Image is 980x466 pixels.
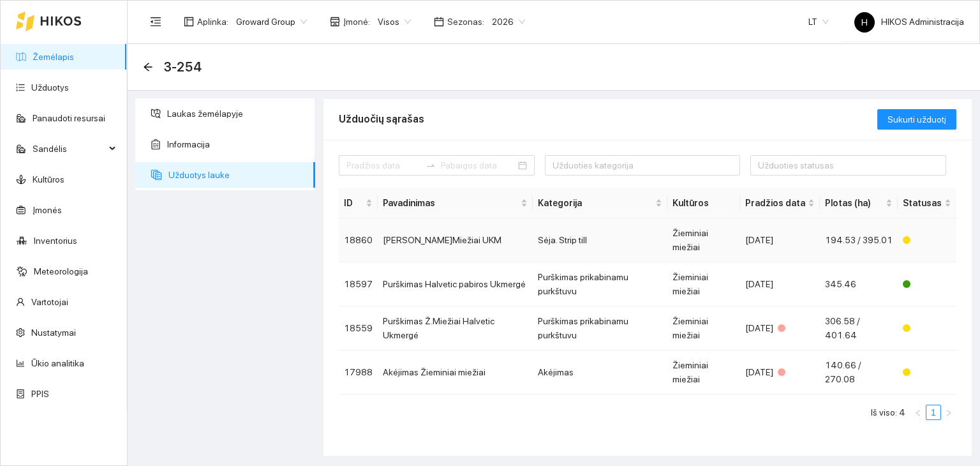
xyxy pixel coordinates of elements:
span: calendar [434,17,444,27]
span: ID [344,196,363,210]
td: Akėjimas [533,350,667,395]
span: Informacija [167,132,305,157]
a: Žemėlapis [33,52,74,62]
td: 17988 [339,350,378,395]
th: this column's title is Pradžios data,this column is sortable [740,188,820,218]
input: Pabaigos data [441,158,515,172]
span: Visos [378,12,411,31]
span: 2026 [492,12,525,31]
span: 3-254 [163,57,202,77]
td: Žieminiai miežiai [667,218,740,262]
div: [DATE] [745,321,815,335]
td: 18860 [339,218,378,262]
div: [DATE] [745,277,815,291]
input: Pradžios data [346,158,420,172]
button: right [941,405,956,420]
span: H [861,12,868,33]
td: Purškimas Halvetic pabiros Ukmergė [378,262,533,306]
div: Užduočių sąrašas [339,101,877,137]
div: Atgal [143,62,153,73]
span: Aplinka : [197,15,228,29]
span: Įmonė : [343,15,370,29]
span: right [945,409,953,417]
span: Pradžios data [745,196,805,210]
td: 345.46 [820,262,898,306]
td: Žieminiai miežiai [667,262,740,306]
div: [DATE] [745,365,815,379]
li: Pirmyn [941,405,956,420]
a: Įmonės [33,205,62,215]
span: LT [808,12,829,31]
span: Plotas (ha) [825,196,883,210]
td: Žieminiai miežiai [667,350,740,395]
td: 18597 [339,262,378,306]
span: Sukurti užduotį [887,112,946,126]
th: this column's title is ID,this column is sortable [339,188,378,218]
li: Atgal [910,405,926,420]
a: Vartotojai [31,297,68,307]
span: Groward Group [236,12,307,31]
span: Užduotys lauke [168,162,305,188]
span: 194.53 / 395.01 [825,235,893,245]
a: PPIS [31,389,49,399]
div: [DATE] [745,233,815,247]
span: Pavadinimas [383,196,518,210]
th: this column's title is Kategorija,this column is sortable [533,188,667,218]
span: 306.58 / 401.64 [825,316,860,340]
span: Laukas žemėlapyje [167,101,305,126]
button: left [910,405,926,420]
td: Akėjimas Žieminiai miežiai [378,350,533,395]
th: Kultūros [667,188,740,218]
span: shop [330,17,340,27]
a: Užduotys [31,82,69,93]
th: this column's title is Statusas,this column is sortable [898,188,956,218]
td: Purškimas prikabinamu purkštuvu [533,306,667,350]
td: Purškimas prikabinamu purkštuvu [533,262,667,306]
td: [PERSON_NAME]Miežiai UKM [378,218,533,262]
th: this column's title is Plotas (ha),this column is sortable [820,188,898,218]
a: Ūkio analitika [31,358,84,368]
a: Inventorius [34,236,77,246]
td: Purškimas Ž.Miežiai Halvetic Ukmergė [378,306,533,350]
span: to [426,160,436,170]
span: HIKOS Administracija [854,17,964,27]
li: Iš viso: 4 [871,405,905,420]
a: Meteorologija [34,266,88,276]
li: 1 [926,405,941,420]
td: Žieminiai miežiai [667,306,740,350]
a: Panaudoti resursai [33,113,105,123]
td: 18559 [339,306,378,350]
span: arrow-left [143,62,153,72]
span: 140.66 / 270.08 [825,360,861,384]
span: layout [184,17,194,27]
span: menu-fold [150,16,161,27]
span: Kategorija [538,196,653,210]
span: Sezonas : [447,15,484,29]
span: swap-right [426,160,436,170]
td: Sėja. Strip till [533,218,667,262]
a: Nustatymai [31,327,76,338]
button: Sukurti užduotį [877,109,956,130]
button: menu-fold [143,9,168,34]
a: 1 [926,405,940,419]
a: Kultūros [33,174,64,184]
span: left [914,409,922,417]
span: Statusas [903,196,942,210]
th: this column's title is Pavadinimas,this column is sortable [378,188,533,218]
span: Sandėlis [33,136,105,162]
